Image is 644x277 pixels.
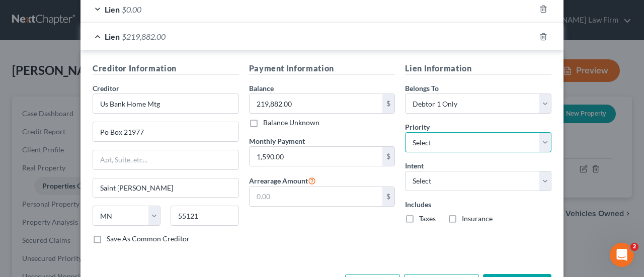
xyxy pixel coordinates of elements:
div: $ [382,147,394,166]
label: Monthly Payment [249,136,305,146]
label: Balance [249,83,274,94]
span: Creditor [93,84,119,93]
label: Insurance [462,214,493,224]
iframe: Intercom live chat [610,243,634,267]
span: Belongs To [405,84,439,93]
input: Enter zip... [171,206,238,226]
input: 0.00 [250,147,383,166]
input: Apt, Suite, etc... [93,150,238,169]
input: Enter city... [93,178,238,198]
h5: Payment Information [249,62,395,75]
span: $219,882.00 [122,32,166,41]
input: Search creditor by name... [93,94,239,114]
label: Arrearage Amount [249,174,316,187]
span: 2 [630,243,638,251]
h5: Lien Information [405,62,551,75]
input: 0.00 [250,94,383,113]
div: $ [382,94,394,113]
h5: Creditor Information [93,62,239,75]
input: 0.00 [250,187,383,206]
input: Enter address... [93,122,238,141]
label: Balance Unknown [263,118,319,128]
div: $ [382,187,394,206]
label: Includes [405,199,551,210]
span: Priority [405,123,430,131]
span: Lien [105,5,120,14]
label: Intent [405,160,424,171]
span: Lien [105,32,120,41]
span: $0.00 [122,5,141,14]
label: Save As Common Creditor [107,234,190,244]
label: Taxes [419,214,436,224]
